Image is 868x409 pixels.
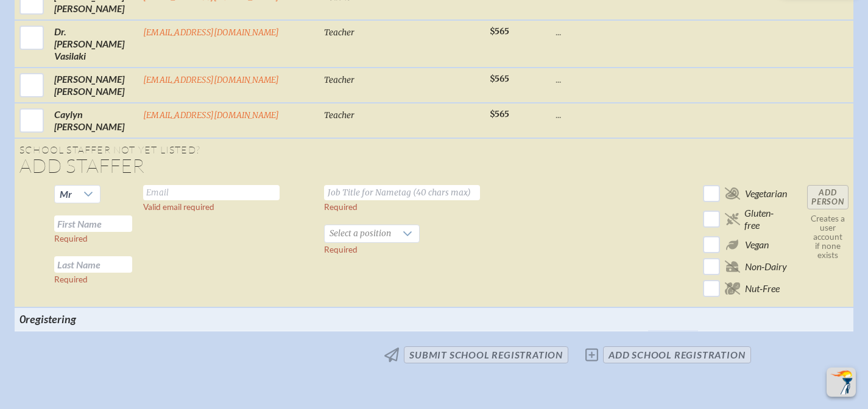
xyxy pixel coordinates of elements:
[54,274,88,284] label: Required
[54,256,132,273] input: Last Name
[490,109,509,119] span: $565
[26,312,76,326] span: registering
[744,207,788,231] span: Gluten-free
[49,20,138,68] td: [PERSON_NAME] Vasilaki
[143,75,280,85] a: [EMAIL_ADDRESS][DOMAIN_NAME]
[325,225,396,242] span: Select a position
[807,214,849,260] p: Creates a user account if none exists
[143,110,280,121] a: [EMAIL_ADDRESS][DOMAIN_NAME]
[60,188,72,200] span: Mr
[556,26,643,38] p: ...
[324,245,358,254] label: Required
[54,26,66,37] span: Dr.
[324,27,355,38] span: Teacher
[745,282,780,295] span: Nut-Free
[54,215,132,232] input: First Name
[829,370,853,394] img: To the top
[143,185,280,200] input: Email
[490,74,509,84] span: $565
[827,368,856,397] button: Scroll Top
[55,186,77,203] span: Mr
[556,108,643,121] p: ...
[745,187,787,200] span: Vegetarian
[324,75,355,85] span: Teacher
[324,110,355,121] span: Teacher
[49,68,138,103] td: [PERSON_NAME] [PERSON_NAME]
[324,185,480,200] input: Job Title for Nametag (40 chars max)
[15,307,138,330] th: 0
[143,202,214,212] label: Valid email required
[556,73,643,85] p: ...
[49,103,138,138] td: Caylyn [PERSON_NAME]
[143,27,280,38] a: [EMAIL_ADDRESS][DOMAIN_NAME]
[745,260,787,273] span: Non-Dairy
[324,202,358,212] label: Required
[54,234,88,243] label: Required
[490,26,509,37] span: $565
[745,239,769,251] span: Vegan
